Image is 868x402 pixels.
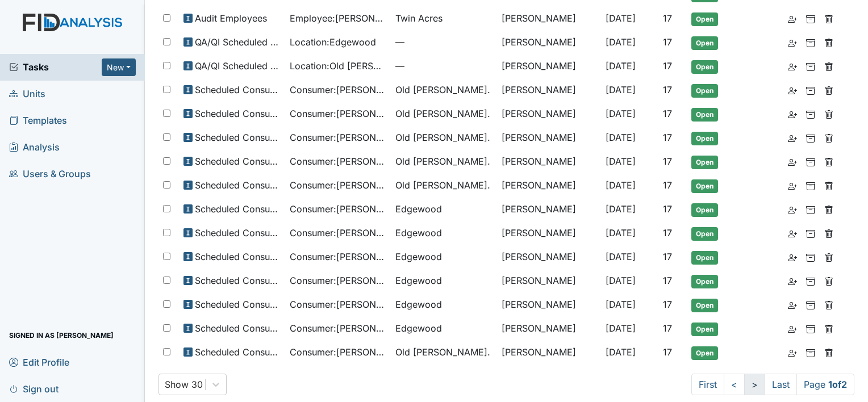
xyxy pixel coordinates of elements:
span: Scheduled Consumer Chart Review [195,178,281,192]
a: Archive [806,250,815,263]
span: 17 [663,36,672,48]
span: Edgewood [395,298,442,311]
span: Employee : [PERSON_NAME] [290,11,387,25]
span: Open [691,275,718,288]
span: Sign out [9,380,59,397]
span: Open [691,36,718,50]
a: Archive [806,274,815,287]
td: [PERSON_NAME] [497,293,601,317]
td: [PERSON_NAME] [497,55,601,78]
span: 17 [663,84,672,95]
span: [DATE] [606,108,636,119]
span: Scheduled Consumer Chart Review [195,83,281,97]
span: Old [PERSON_NAME]. [395,131,490,144]
a: Delete [824,250,833,263]
td: [PERSON_NAME] [497,269,601,293]
span: Consumer : [PERSON_NAME][GEOGRAPHIC_DATA] [290,226,387,240]
span: Open [691,84,718,98]
a: Delete [824,11,833,25]
a: Delete [824,107,833,120]
span: Edgewood [395,250,442,263]
span: Scheduled Consumer Chart Review [195,202,281,216]
span: Open [691,60,718,74]
td: [PERSON_NAME] [497,31,601,55]
span: Consumer : [PERSON_NAME] [290,107,387,120]
span: Scheduled Consumer Chart Review [195,321,281,335]
span: Edit Profile [9,353,69,371]
a: Delete [824,35,833,49]
span: 17 [663,323,672,334]
a: Delete [824,274,833,287]
span: [DATE] [606,299,636,310]
a: Archive [806,107,815,120]
a: Archive [806,178,815,192]
span: Open [691,179,718,193]
a: Archive [806,321,815,335]
span: Scheduled Consumer Chart Review [195,298,281,311]
span: Location : Edgewood [290,35,376,49]
td: [PERSON_NAME] [497,102,601,126]
a: Delete [824,83,833,97]
span: 17 [663,60,672,72]
a: Archive [806,83,815,97]
span: [DATE] [606,227,636,238]
span: 17 [663,12,672,24]
span: Open [691,323,718,336]
span: Page [796,374,854,395]
span: Scheduled Consumer Chart Review [195,274,281,287]
span: — [395,35,493,49]
span: QA/QI Scheduled Inspection [195,59,281,73]
span: 17 [663,156,672,167]
span: Twin Acres [395,11,443,25]
a: Delete [824,154,833,168]
span: — [395,59,493,73]
span: Audit Employees [195,11,267,25]
a: Archive [806,298,815,311]
span: 17 [663,346,672,358]
span: [DATE] [606,179,636,191]
span: Consumer : [PERSON_NAME] [290,131,387,144]
span: Edgewood [395,226,442,240]
span: Scheduled Consumer Chart Review [195,154,281,168]
span: 17 [663,108,672,119]
a: Archive [806,11,815,25]
a: Archive [806,131,815,144]
span: Open [691,132,718,145]
a: Delete [824,59,833,73]
span: Consumer : [PERSON_NAME] [290,345,387,359]
span: [DATE] [606,346,636,358]
span: [DATE] [606,156,636,167]
span: Templates [9,112,67,129]
span: Consumer : [PERSON_NAME] [290,321,387,335]
span: [DATE] [606,132,636,143]
span: Edgewood [395,321,442,335]
span: 17 [663,251,672,262]
span: 17 [663,179,672,191]
td: [PERSON_NAME] [497,198,601,221]
span: Scheduled Consumer Chart Review [195,226,281,240]
span: Location : Old [PERSON_NAME]. [290,59,387,73]
span: Old [PERSON_NAME]. [395,345,490,359]
span: Edgewood [395,202,442,216]
a: Archive [806,154,815,168]
span: Open [691,108,718,122]
span: Open [691,227,718,241]
span: Consumer : [PERSON_NAME] [290,202,387,216]
span: Analysis [9,139,60,156]
button: New [102,58,136,76]
span: Open [691,346,718,360]
a: Archive [806,345,815,359]
a: < [724,374,745,395]
span: [DATE] [606,84,636,95]
span: [DATE] [606,251,636,262]
span: QA/QI Scheduled Inspection [195,35,281,49]
a: Archive [806,202,815,216]
a: Delete [824,178,833,192]
span: Open [691,156,718,169]
td: [PERSON_NAME] [497,78,601,102]
span: Scheduled Consumer Chart Review [195,250,281,263]
span: Open [691,203,718,217]
span: Consumer : [PERSON_NAME], [GEOGRAPHIC_DATA] [290,178,387,192]
span: Tasks [9,60,102,74]
span: Consumer : [PERSON_NAME] [290,274,387,287]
